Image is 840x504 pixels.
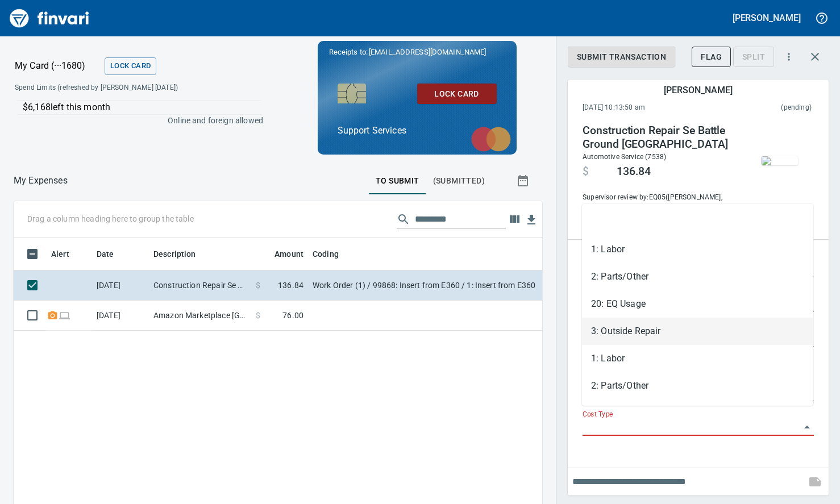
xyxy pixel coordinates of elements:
span: $ [256,280,260,291]
button: Download Table [523,211,540,228]
span: To Submit [376,174,419,188]
p: $6,168 left this month [23,101,261,114]
span: 136.84 [617,165,651,178]
span: Lock Card [426,87,488,101]
span: [EMAIL_ADDRESS][DOMAIN_NAME] [368,47,487,57]
button: [PERSON_NAME] [730,9,804,27]
span: This records your note into the expense [801,468,829,495]
label: Cost Type [583,411,613,418]
span: Date [97,247,114,261]
span: Alert [51,247,84,261]
h5: [PERSON_NAME] [664,84,732,96]
li: 3: Outside Repair [582,318,813,345]
p: My Card (···1680) [15,59,100,73]
button: Submit Transaction [568,47,675,68]
li: 1: Labor [582,345,813,372]
li: 20: EQ Usage [582,290,813,318]
span: Description [153,247,196,261]
p: Support Services [338,124,497,138]
span: $ [583,165,589,178]
td: Amazon Marketplace [GEOGRAPHIC_DATA] [GEOGRAPHIC_DATA] [149,301,251,331]
button: Choose columns to display [506,211,523,228]
span: Description [153,247,211,261]
span: Coding [313,247,339,261]
li: 2: Parts/Other [582,263,813,290]
h4: Construction Repair Se Battle Ground [GEOGRAPHIC_DATA] [583,124,737,151]
div: Transaction still pending, cannot split yet. It usually takes 2-3 days for a merchant to settle a... [733,51,774,61]
span: Amount [260,247,303,261]
span: Submit Transaction [577,50,666,64]
span: 76.00 [282,310,303,321]
span: $ [256,310,260,321]
span: Amount [275,247,303,261]
button: Flag [692,47,731,68]
td: Construction Repair Se Battle Ground [GEOGRAPHIC_DATA] [149,270,251,301]
li: 2: Parts/Other [582,372,813,399]
span: Lock Card [110,60,151,73]
span: Spend Limits (refreshed by [PERSON_NAME] [DATE]) [15,82,219,94]
span: 136.84 [278,280,303,291]
td: [DATE] [92,270,149,301]
p: Receipts to: [329,47,505,58]
td: [DATE] [92,301,149,331]
span: Alert [51,247,69,261]
nav: breadcrumb [14,174,68,188]
span: [DATE] 10:13:50 am [583,102,713,114]
li: 20: EQ Usage [582,399,813,427]
button: Lock Card [105,57,156,75]
span: Online transaction [59,311,70,319]
span: This charge has not been settled by the merchant yet. This usually takes a couple of days but in ... [713,102,812,114]
p: My Expenses [14,174,68,188]
td: Work Order (1) / 99868: Insert from E360 / 1: Insert from E360 [308,270,592,301]
button: Lock Card [417,84,497,105]
button: Close transaction [801,43,829,70]
button: Close [799,419,815,435]
img: receipts%2Ftapani%2F2025-09-11%2F9mFQdhIF8zLowLGbDphOVZksN8b2__Q4wxL020ZSzZnyGJhQJT.jpg [762,156,798,165]
p: Online and foreign allowed [6,115,263,126]
li: 1: Labor [582,236,813,263]
img: Finvari [7,5,92,32]
span: Coding [313,247,354,261]
p: Drag a column heading here to group the table [27,213,194,224]
h5: [PERSON_NAME] [733,12,801,24]
span: Flag [701,50,722,64]
span: Date [97,247,129,261]
span: Automotive Service (7538) [583,153,666,161]
span: (Submitted) [433,174,485,188]
img: mastercard.svg [465,121,517,157]
button: Show transactions within a particular date range [506,167,542,194]
button: More [776,44,801,69]
span: Receipt Required [47,311,59,319]
span: Supervisor review by: EQ05 ([PERSON_NAME], [PERSON_NAME], [PERSON_NAME], [PERSON_NAME]) [583,192,737,226]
